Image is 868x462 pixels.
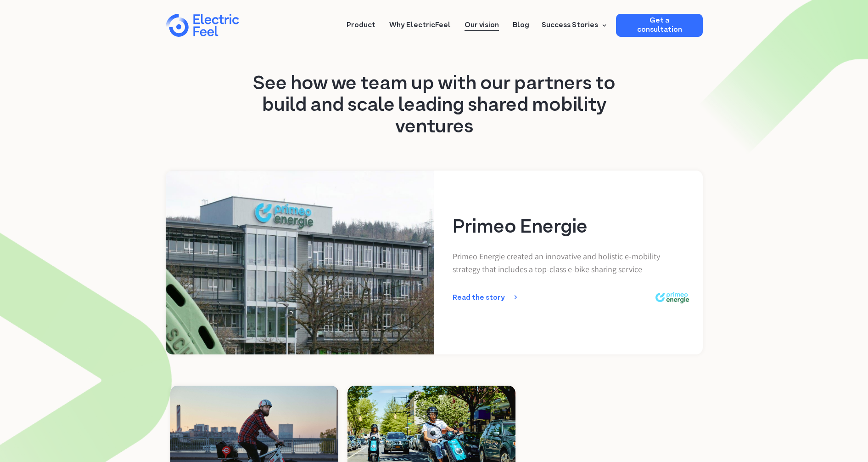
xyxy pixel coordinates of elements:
[536,14,609,37] div: Success Stories
[514,295,517,300] img: Arrow Right
[389,14,451,31] a: Why ElectricFeel
[453,293,514,302] div: Read the story
[347,14,375,31] a: Product
[807,401,855,449] iframe: Chatbot
[542,20,598,31] div: Success Stories
[616,14,703,37] a: Get a consultation
[513,14,529,31] a: Blog
[465,14,499,31] a: Our vision
[453,250,689,276] p: Primeo Energie created an innovative and holistic e-mobility strategy that includes a top-class e...
[453,217,689,239] h1: Primeo Energie
[34,36,79,54] input: Submit
[453,212,689,304] a: Primeo EnergiePrimeo Energie created an innovative and holistic e-mobility strategy that includes...
[246,74,622,138] h1: See how we team up with our partners to build and scale leading shared mobility ventures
